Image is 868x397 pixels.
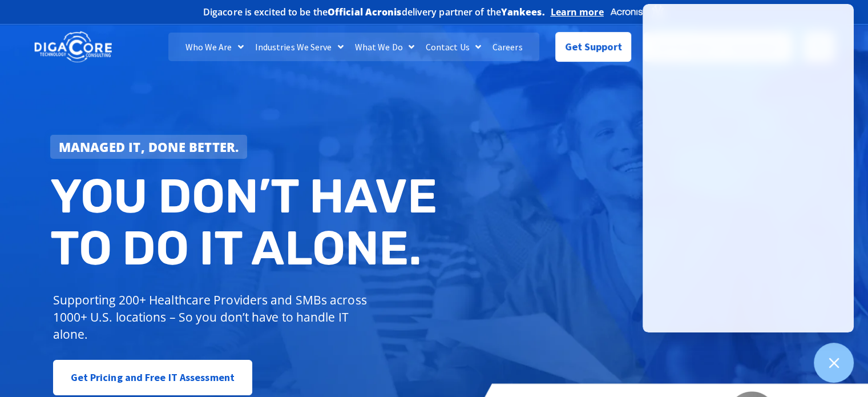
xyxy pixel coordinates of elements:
[203,7,545,17] h2: Digacore is excited to be the delivery partner of the
[501,6,545,18] b: Yankees.
[50,170,443,275] h2: You don’t have to do IT alone.
[420,33,487,61] a: Contact Us
[643,4,854,332] iframe: Chatgenie Messenger
[487,33,528,61] a: Careers
[555,32,631,62] a: Get Support
[180,33,249,61] a: Who We Are
[328,6,402,18] b: Official Acronis
[53,291,372,343] p: Supporting 200+ Healthcare Providers and SMBs across 1000+ U.S. locations – So you don’t have to ...
[551,6,604,18] a: Learn more
[609,3,665,20] img: Acronis
[50,135,248,159] a: Managed IT, done better.
[53,360,252,395] a: Get Pricing and Free IT Assessment
[59,138,239,155] strong: Managed IT, done better.
[34,30,112,64] img: DigaCore Technology Consulting
[249,33,349,61] a: Industries We Serve
[168,33,539,61] nav: Menu
[565,35,622,58] span: Get Support
[349,33,420,61] a: What We Do
[71,366,235,389] span: Get Pricing and Free IT Assessment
